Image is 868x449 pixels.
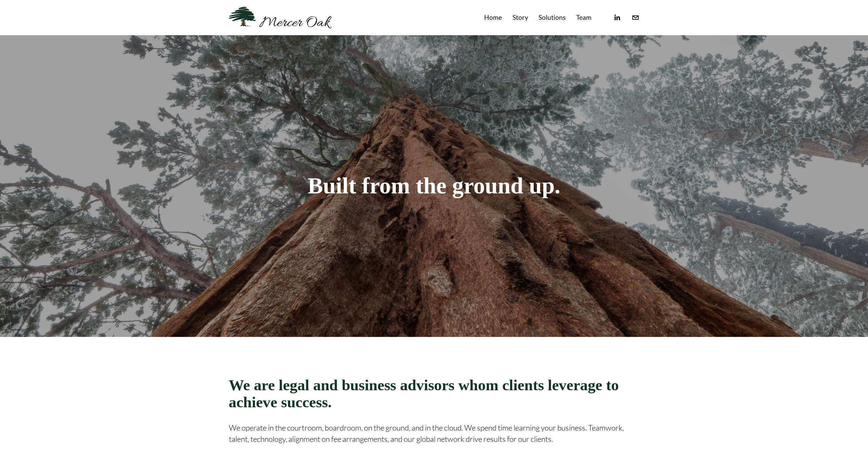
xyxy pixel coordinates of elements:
[229,377,639,411] h2: We are legal and business advisors whom clients leverage to achieve success.
[632,14,639,22] a: info@merceroaklaw.com
[576,12,592,23] a: Team
[613,14,621,22] a: linkedin-unauth
[539,12,566,23] a: Solutions
[229,174,639,198] h1: Built from the ground up.
[229,422,639,445] p: We operate in the courtroom, boardroom, on the ground, and in the cloud. We spend time learning y...
[513,12,528,23] a: Story
[484,12,502,23] a: Home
